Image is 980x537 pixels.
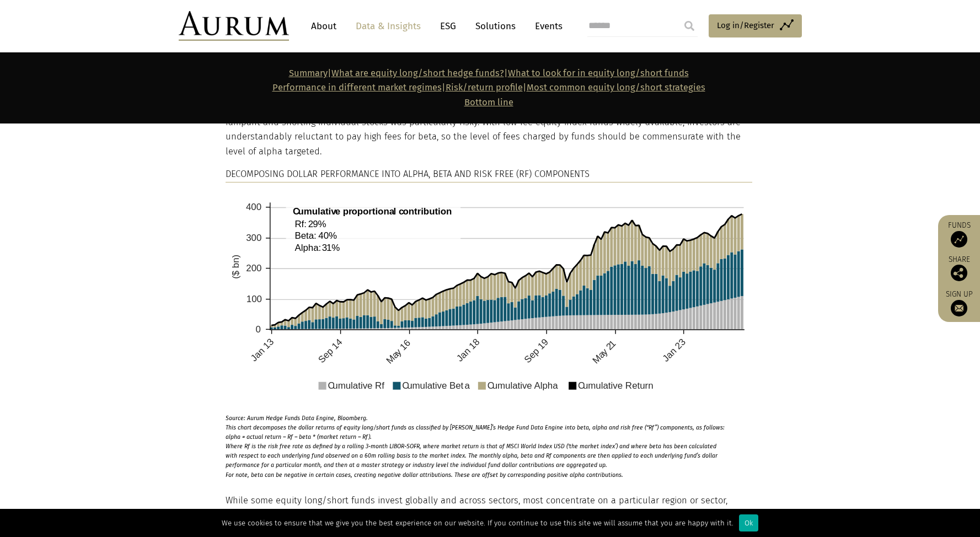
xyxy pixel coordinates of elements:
a: Bottom line [464,97,513,108]
a: Performance in different market regimes [272,82,442,93]
img: Sign up to our newsletter [951,300,967,316]
img: Share this post [951,265,967,281]
strong: | | | | [272,68,705,108]
input: Submit [678,15,700,37]
a: Solutions [470,16,521,36]
a: What to look for in equity long/short funds [508,68,689,78]
a: ESG [435,16,462,36]
span: Log in/Register [717,19,774,32]
a: Summary [289,68,328,78]
p: Source: Aurum Hedge Funds Data Engine, Bloomberg. This chart decomposes the dollar returns of equ... [226,408,726,479]
a: Funds [944,221,974,248]
a: Events [529,16,563,36]
div: Ok [739,514,758,531]
img: Aurum [179,11,289,41]
a: Risk/return profile [446,82,523,93]
img: Access Funds [951,231,967,248]
a: Most common equity long/short strategies [527,82,705,93]
a: Sign up [944,289,974,316]
a: About [306,16,342,36]
div: Share [944,256,974,281]
a: What are equity long/short hedge funds? [331,68,504,78]
a: Data & Insights [350,16,426,36]
p: DECOMPOSING DOLLAR PERFORMANCE INTO ALPHA, BETA AND RISK FREE (RF) COMPONENTS [226,167,752,182]
a: Log in/Register [709,14,802,37]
